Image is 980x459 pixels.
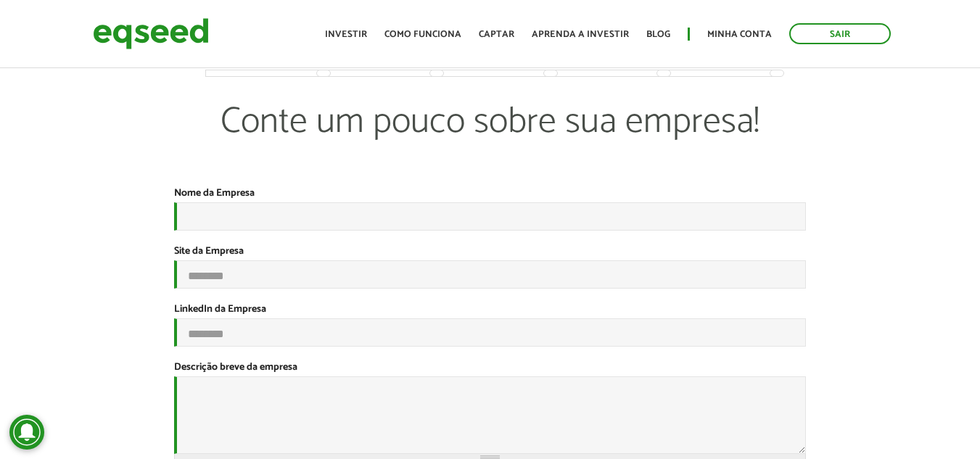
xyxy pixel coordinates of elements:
[174,305,266,315] label: LinkedIn da Empresa
[174,247,244,257] label: Site da Empresa
[206,100,775,187] p: Conte um pouco sobre sua empresa!
[707,30,772,39] a: Minha conta
[93,15,209,53] img: EqSeed
[532,30,629,39] a: Aprenda a investir
[646,30,670,39] a: Blog
[789,23,891,44] a: Sair
[384,30,461,39] a: Como funciona
[174,189,255,199] label: Nome da Empresa
[479,30,514,39] a: Captar
[325,30,367,39] a: Investir
[174,363,297,373] label: Descrição breve da empresa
